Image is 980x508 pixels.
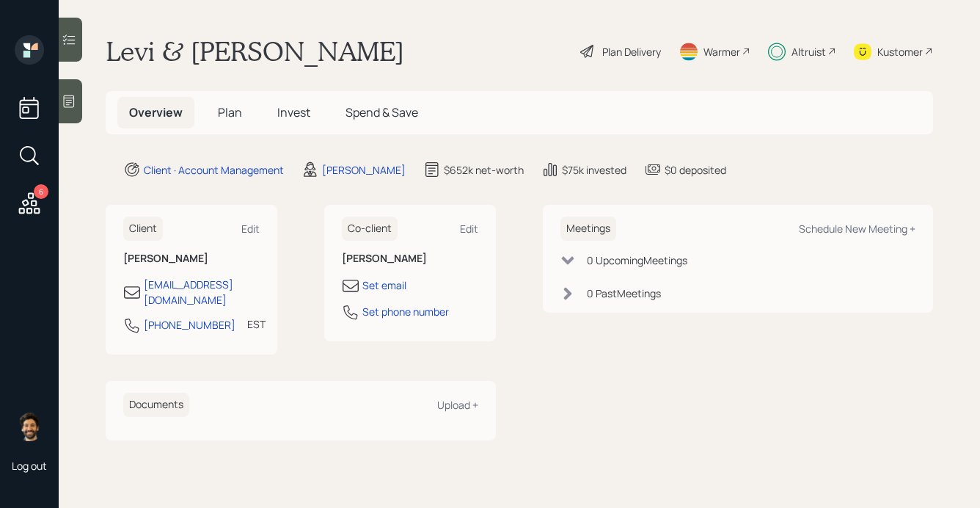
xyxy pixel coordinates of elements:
span: Spend & Save [345,104,418,120]
h6: Documents [123,393,189,417]
div: Log out [12,459,47,473]
div: 0 Past Meeting s [587,286,661,301]
h6: Meetings [560,217,616,241]
div: Schedule New Meeting + [799,222,915,236]
img: eric-schwartz-headshot.png [15,412,44,441]
h6: Co-client [342,217,398,241]
span: Overview [129,104,183,120]
div: Set phone number [362,304,449,319]
div: Altruist [791,44,826,59]
div: $652k net-worth [444,162,524,178]
div: 6 [34,184,48,199]
div: Plan Delivery [602,44,661,59]
span: Plan [218,104,242,120]
div: Edit [460,222,478,236]
div: Kustomer [877,44,923,59]
div: Upload + [437,398,478,412]
span: Invest [277,104,310,120]
div: 0 Upcoming Meeting s [587,253,687,268]
h6: [PERSON_NAME] [123,253,260,265]
div: $0 deposited [665,162,726,178]
div: Warmer [703,44,740,59]
div: [EMAIL_ADDRESS][DOMAIN_NAME] [144,277,260,308]
h6: [PERSON_NAME] [342,253,478,265]
div: [PHONE_NUMBER] [144,317,235,333]
h1: Levi & [PERSON_NAME] [106,35,404,68]
div: Set email [362,277,406,293]
h6: Client [123,217,163,241]
div: [PERSON_NAME] [322,162,406,178]
div: EST [247,316,266,332]
div: Client · Account Management [144,162,284,178]
div: Edit [241,222,260,236]
div: $75k invested [562,162,626,178]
